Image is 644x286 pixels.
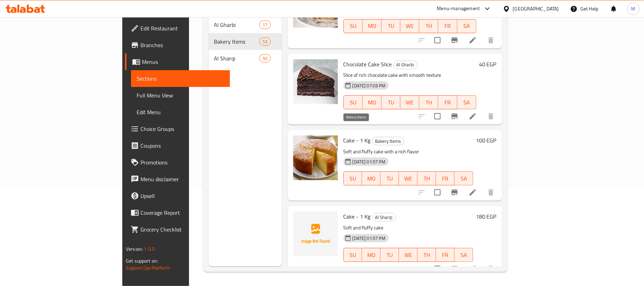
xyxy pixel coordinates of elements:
div: Al Sharqi50 [209,50,282,67]
button: TU [382,95,400,109]
button: SU [343,19,363,33]
div: [GEOGRAPHIC_DATA] [513,5,559,13]
button: WE [399,171,418,185]
span: MO [365,250,378,260]
span: WE [402,174,415,184]
button: delete [483,108,499,125]
span: Edit Restaurant [140,24,224,32]
button: TU [382,19,400,33]
span: WE [403,97,417,108]
span: Version: [126,244,143,254]
span: SU [347,97,360,108]
button: MO [362,171,381,185]
span: Al Sharqi [372,213,396,221]
button: Branch-specific-item [446,108,463,125]
span: MO [365,174,378,184]
a: Edit menu item [469,188,477,197]
button: SU [343,95,363,109]
div: Bakery Items [214,37,260,46]
span: Choice Groups [140,125,224,133]
button: MO [363,19,382,33]
a: Menu disclaimer [125,171,230,188]
a: Full Menu View [131,87,230,104]
span: Edit Menu [137,108,224,116]
span: TH [422,21,435,31]
button: SU [343,171,362,185]
a: Coupons [125,137,230,154]
span: Select to update [430,262,445,276]
span: TU [384,97,398,108]
a: Edit Restaurant [125,20,230,37]
button: TU [381,171,399,185]
button: Branch-specific-item [446,32,463,49]
span: Get support on: [126,256,158,265]
button: TU [381,248,399,262]
span: SA [460,21,473,31]
button: WE [400,19,419,33]
span: TU [383,250,396,260]
button: TH [418,248,436,262]
img: Chocolate Cake Slice [293,59,338,104]
span: Select to update [430,109,445,124]
p: Soft and fluffy cake with a rich flavor [343,147,473,156]
span: SA [457,250,470,260]
span: Coupons [140,141,224,150]
span: FR [441,21,454,31]
h6: 180 EGP [476,212,497,221]
span: TH [420,174,433,184]
button: FR [438,95,457,109]
button: SA [457,19,476,33]
span: Full Menu View [137,91,224,100]
a: Coverage Report [125,204,230,221]
div: items [259,21,270,29]
button: delete [483,32,499,49]
div: Al Sharqi [214,54,260,63]
span: 50 [260,55,270,62]
a: Sections [131,70,230,87]
div: Bakery Items53 [209,33,282,50]
a: Edit Menu [131,104,230,120]
span: Branches [140,41,224,49]
span: Select to update [430,185,445,200]
button: TH [419,95,438,109]
h6: 100 EGP [476,135,497,145]
span: FR [441,97,454,108]
h6: 40 EGP [479,59,497,69]
nav: Menu sections [209,14,282,69]
img: Cake - 1 Kg [293,212,338,256]
span: Chocolate Cake Slice [343,59,392,69]
span: SU [347,174,360,184]
button: delete [483,184,499,201]
a: Upsell [125,188,230,204]
button: delete [483,261,499,277]
span: [DATE] 07:03 PM [350,82,389,89]
span: Promotions [140,158,224,167]
span: Al Gharbi [394,61,417,69]
div: items [259,54,270,63]
span: [DATE] 01:57 PM [350,235,389,242]
button: MO [363,95,382,109]
button: FR [438,19,457,33]
button: SA [455,171,473,185]
img: Cake - 1 Kg [293,135,338,180]
span: TU [383,174,396,184]
a: Menus [125,53,230,70]
div: Menu-management [437,5,480,13]
span: 53 [260,38,270,45]
button: TH [419,19,438,33]
button: FR [436,171,455,185]
a: Grocery Checklist [125,221,230,238]
span: Select to update [430,33,445,47]
div: items [259,37,270,46]
button: Branch-specific-item [446,261,463,277]
span: 17 [260,22,270,28]
span: SU [347,21,360,31]
button: SA [457,95,476,109]
button: WE [399,248,418,262]
span: Sections [137,74,224,83]
span: M [631,5,636,13]
span: TH [422,97,435,108]
span: MO [366,21,379,31]
a: Support.OpsPlatform [126,263,170,272]
span: Menu disclaimer [140,175,224,183]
